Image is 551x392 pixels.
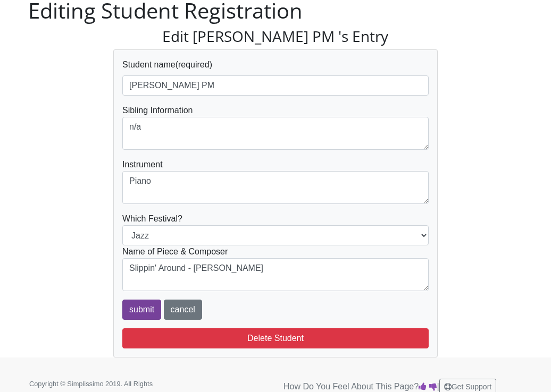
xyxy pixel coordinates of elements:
[122,58,429,320] form: Which Festival?
[122,245,429,291] div: Name of Piece & Composer
[164,300,202,320] a: cancel
[122,117,429,150] textarea: n/a
[113,28,438,46] h3: Edit [PERSON_NAME] PM 's Entry
[122,58,429,96] div: (required)
[122,104,429,150] div: Sibling Information
[122,300,161,320] input: submit
[122,328,429,348] button: Delete Student
[122,158,429,204] div: Instrument
[122,58,176,71] label: Student name
[122,258,429,291] textarea: Slippin' Around - [PERSON_NAME]
[122,171,429,204] textarea: Piano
